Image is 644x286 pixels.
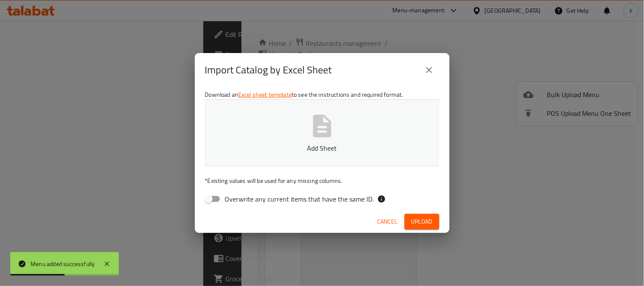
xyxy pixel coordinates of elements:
span: Overwrite any current items that have the same ID. [225,194,374,204]
button: Add Sheet [205,99,439,166]
a: Excel sheet template [238,89,292,100]
div: Menu added successfully [31,259,95,269]
button: close [419,60,439,80]
p: Existing values will be used for any missing columns. [205,177,439,185]
span: Upload [411,216,433,227]
h2: Import Catalog by Excel Sheet [205,63,332,77]
div: Download an to see the instructions and required format. [195,87,450,210]
svg: If the overwrite option isn't selected, then the items that match an existing ID will be ignored ... [377,195,386,203]
button: Upload [405,214,439,230]
p: Add Sheet [218,143,426,153]
button: Cancel [374,214,401,230]
span: Cancel [377,216,398,227]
